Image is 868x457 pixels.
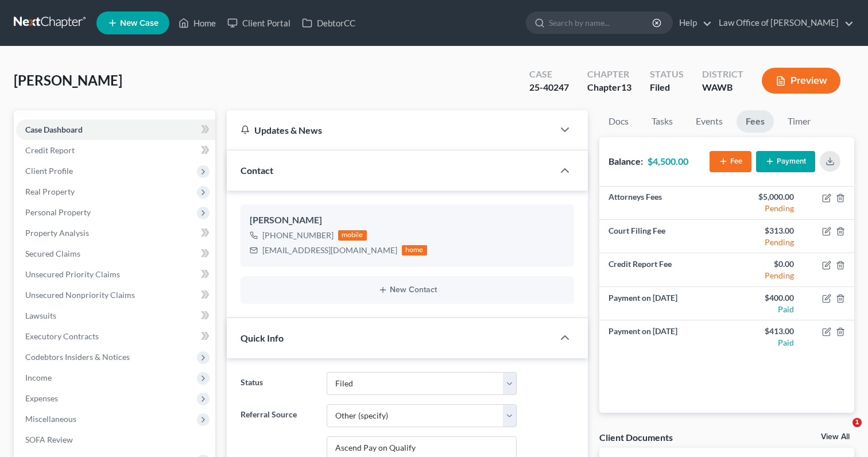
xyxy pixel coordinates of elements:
button: Payment [756,151,815,172]
span: Credit Report [25,145,75,155]
span: Property Analysis [25,228,89,238]
a: Tasks [642,110,682,133]
span: Miscellaneous [25,414,76,424]
span: Case Dashboard [25,125,83,134]
div: District [702,68,743,81]
div: Case [529,68,569,81]
a: Help [673,13,712,33]
label: Status [235,372,321,395]
div: [PERSON_NAME] [250,214,565,227]
td: Payment on [DATE] [599,320,727,354]
span: 13 [621,82,631,92]
td: Payment on [DATE] [599,287,727,320]
button: New Contact [250,285,565,295]
span: Codebtors Insiders & Notices [25,352,130,362]
span: Lawsuits [25,311,56,320]
a: SOFA Review [16,429,215,450]
input: Search by name... [549,12,654,33]
td: Credit Report Fee [599,253,727,286]
span: Secured Claims [25,249,80,258]
span: Personal Property [25,207,91,217]
a: Law Office of [PERSON_NAME] [713,13,854,33]
a: DebtorCC [296,13,361,33]
a: Unsecured Nonpriority Claims [16,285,215,305]
strong: $4,500.00 [648,156,688,166]
a: Docs [599,110,638,133]
div: Updates & News [241,124,540,136]
span: New Case [120,19,158,28]
iframe: Intercom live chat [829,418,857,446]
span: Quick Info [241,332,284,343]
div: Paid [736,337,794,348]
span: Unsecured Priority Claims [25,269,120,279]
div: Filed [650,81,684,94]
a: Lawsuits [16,305,215,326]
span: 1 [852,418,862,427]
div: Client Documents [599,431,673,443]
button: Fee [710,151,751,172]
a: Home [173,13,222,33]
a: Client Portal [222,13,296,33]
div: WAWB [702,81,743,94]
a: Case Dashboard [16,119,215,140]
div: $313.00 [736,225,794,237]
div: $0.00 [736,258,794,270]
div: Chapter [587,68,631,81]
a: Property Analysis [16,223,215,243]
div: mobile [338,230,367,241]
a: Events [687,110,732,133]
a: Secured Claims [16,243,215,264]
span: Unsecured Nonpriority Claims [25,290,135,300]
div: [EMAIL_ADDRESS][DOMAIN_NAME] [262,245,397,256]
div: $413.00 [736,326,794,337]
a: Fees [737,110,774,133]
div: 25-40247 [529,81,569,94]
span: [PERSON_NAME] [14,72,122,88]
div: Pending [736,270,794,281]
a: Unsecured Priority Claims [16,264,215,285]
div: Pending [736,203,794,214]
span: Income [25,373,52,382]
a: Timer [778,110,820,133]
a: Executory Contracts [16,326,215,347]
div: home [402,245,427,255]
td: Attorneys Fees [599,187,727,220]
span: Contact [241,165,273,176]
div: [PHONE_NUMBER] [262,230,334,241]
div: Status [650,68,684,81]
span: Real Property [25,187,75,196]
span: Client Profile [25,166,73,176]
div: $5,000.00 [736,191,794,203]
button: Preview [762,68,840,94]
strong: Balance: [609,156,643,166]
td: Court Filing Fee [599,220,727,253]
a: View All [821,433,850,441]
div: Pending [736,237,794,248]
span: SOFA Review [25,435,73,444]
div: Chapter [587,81,631,94]
a: Credit Report [16,140,215,161]
span: Executory Contracts [25,331,99,341]
div: $400.00 [736,292,794,304]
span: Expenses [25,393,58,403]
div: Paid [736,304,794,315]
